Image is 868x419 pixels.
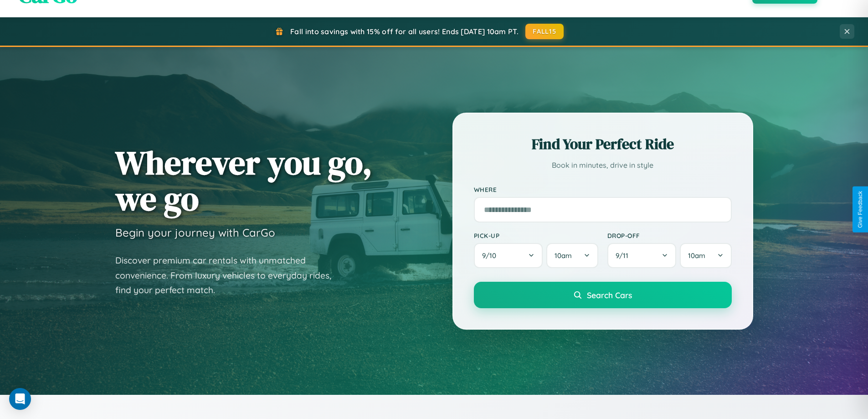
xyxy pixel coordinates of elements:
button: 9/10 [474,243,543,268]
button: 10am [680,243,731,268]
p: Book in minutes, drive in style [474,159,732,172]
h2: Find Your Perfect Ride [474,134,732,154]
button: Search Cars [474,282,732,308]
label: Drop-off [607,232,732,239]
span: 9 / 10 [482,251,501,260]
span: Fall into savings with 15% off for all users! Ends [DATE] 10am PT. [290,27,519,36]
div: Open Intercom Messenger [9,388,31,410]
div: Give Feedback [857,191,863,228]
span: Search Cars [587,290,632,300]
label: Pick-up [474,232,598,239]
span: 10am [688,251,705,260]
button: 9/11 [607,243,677,268]
p: Discover premium car rentals with unmatched convenience. From luxury vehicles to everyday rides, ... [115,253,343,298]
h1: Wherever you go, we go [115,145,372,217]
button: FALL15 [525,24,564,39]
label: Where [474,186,732,193]
span: 9 / 11 [616,251,633,260]
button: 10am [546,243,598,268]
h3: Begin your journey with CarGo [115,226,275,239]
span: 10am [555,251,572,260]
